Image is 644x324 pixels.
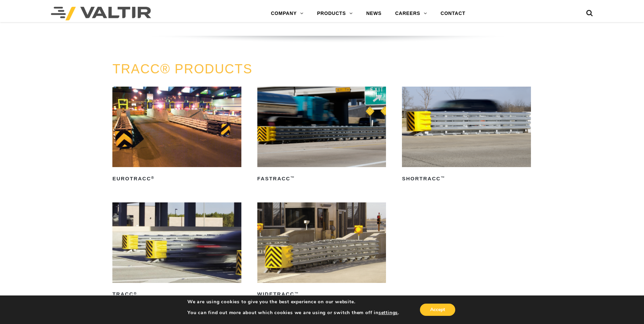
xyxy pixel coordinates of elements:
a: COMPANY [264,7,310,20]
a: WideTRACC™ [257,202,386,300]
img: Valtir [51,7,151,20]
sup: ™ [294,291,299,295]
p: You can find out more about which cookies we are using or switch them off in . [187,310,399,316]
button: settings [379,310,398,316]
a: CONTACT [434,7,472,20]
h2: TRACC [112,289,241,300]
a: PRODUCTS [310,7,360,20]
sup: ® [134,291,137,295]
a: EuroTRACC® [112,87,241,184]
p: We are using cookies to give you the best experience on our website. [187,299,399,305]
a: FasTRACC™ [257,87,386,184]
button: Accept [420,304,455,316]
sup: ™ [441,176,445,180]
h2: EuroTRACC [112,173,241,184]
sup: ® [151,176,154,180]
a: NEWS [360,7,388,20]
a: ShorTRACC™ [402,87,531,184]
a: TRACC® PRODUCTS [112,62,253,76]
a: TRACC® [112,202,241,300]
h2: FasTRACC [257,173,386,184]
a: CAREERS [388,7,434,20]
h2: WideTRACC [257,289,386,300]
h2: ShorTRACC [402,173,531,184]
sup: ™ [290,176,295,180]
